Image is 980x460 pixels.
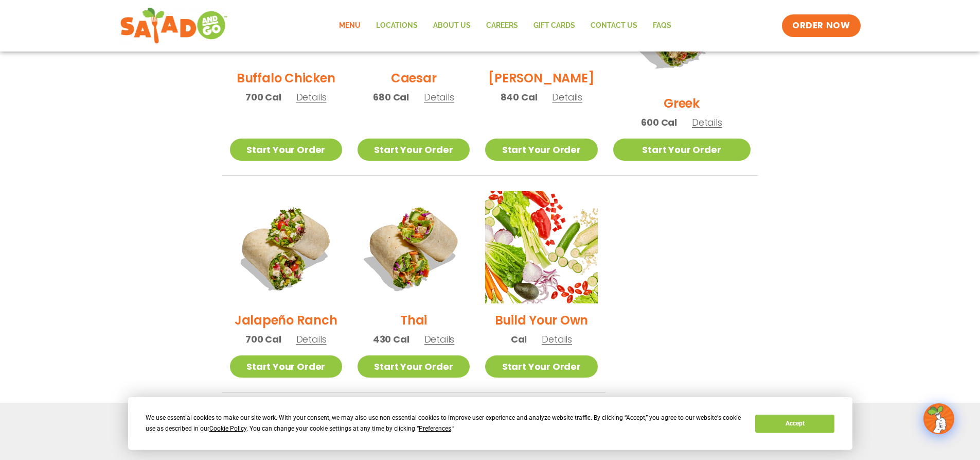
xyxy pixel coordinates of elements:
img: Product photo for Build Your Own [485,191,597,303]
a: Start Your Order [613,139,751,161]
div: Cookie Consent Prompt [128,397,852,450]
span: Details [552,91,582,104]
div: We use essential cookies to make our site work. With your consent, we may also use non-essential ... [146,413,743,434]
img: Product photo for Jalapeño Ranch Wrap [230,191,342,303]
span: 840 Cal [501,90,538,104]
span: 700 Cal [245,90,281,104]
h2: Jalapeño Ranch [235,311,337,329]
span: Details [296,91,327,104]
a: Start Your Order [230,355,342,378]
h2: Build Your Own [495,311,589,329]
nav: Menu [331,14,679,38]
a: Careers [478,14,526,38]
span: 700 Cal [245,332,281,346]
h2: Greek [664,94,700,112]
span: 680 Cal [373,90,409,104]
span: 430 Cal [373,332,409,346]
span: Cookie Policy [209,425,246,432]
img: Product photo for Thai Wrap [358,191,470,303]
a: Start Your Order [358,139,470,161]
span: Cal [511,332,527,346]
a: Menu [331,14,368,38]
a: Start Your Order [485,139,597,161]
span: Details [542,333,572,346]
img: wpChatIcon [924,404,953,433]
span: Preferences [419,425,451,432]
a: FAQs [645,14,679,38]
a: GIFT CARDS [526,14,583,38]
span: 600 Cal [641,115,677,129]
span: Details [424,91,454,104]
h2: Thai [400,311,427,329]
a: Locations [368,14,425,38]
span: Details [296,333,327,346]
a: Start Your Order [230,139,342,161]
a: About Us [425,14,478,38]
a: Start Your Order [485,355,597,378]
button: Accept [755,415,834,433]
span: Details [424,333,455,346]
h2: [PERSON_NAME] [488,69,594,87]
span: ORDER NOW [792,20,850,32]
img: new-SAG-logo-768×292 [120,5,228,46]
a: Contact Us [583,14,645,38]
h2: Caesar [391,69,437,87]
a: Start Your Order [358,355,470,378]
h2: Buffalo Chicken [237,69,335,87]
a: ORDER NOW [782,14,860,37]
span: Details [692,116,722,129]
